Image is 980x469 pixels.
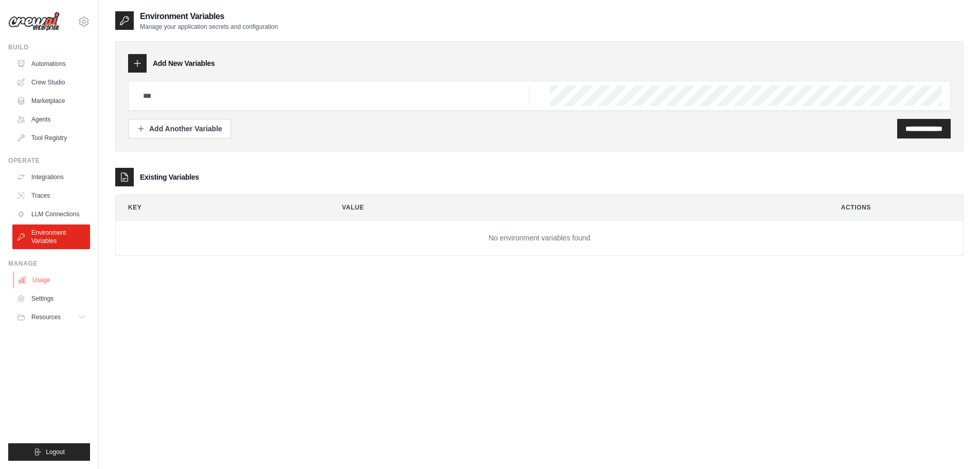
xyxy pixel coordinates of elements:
td: No environment variables found [116,220,963,256]
button: Logout [8,443,90,461]
a: Automations [12,56,90,72]
a: Crew Studio [12,74,90,91]
span: Logout [46,448,65,456]
img: Logo [8,12,60,31]
a: Usage [13,272,91,288]
p: Manage your application secrets and configuration [140,23,278,31]
a: LLM Connections [12,206,90,222]
a: Settings [12,290,90,307]
h3: Add New Variables [153,58,215,68]
a: Agents [12,111,90,128]
th: Value [330,195,821,220]
div: Manage [8,259,90,268]
th: Key [116,195,322,220]
a: Tool Registry [12,130,90,146]
button: Add Another Variable [128,119,231,138]
div: Build [8,43,90,51]
button: Resources [12,309,90,325]
th: Actions [829,195,963,220]
h2: Environment Variables [140,10,278,23]
a: Traces [12,187,90,204]
div: Add Another Variable [137,124,222,134]
h3: Existing Variables [140,172,199,182]
span: Resources [31,313,61,321]
div: Operate [8,157,90,165]
a: Environment Variables [12,224,90,249]
a: Marketplace [12,93,90,109]
a: Integrations [12,169,90,185]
